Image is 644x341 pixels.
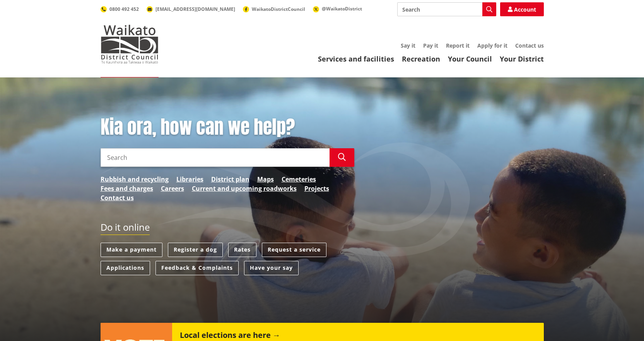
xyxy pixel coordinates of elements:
[176,175,203,184] a: Libraries
[228,243,256,257] a: Rates
[211,175,249,184] a: District plan
[101,193,134,202] a: Contact us
[147,6,235,12] a: [EMAIL_ADDRESS][DOMAIN_NAME]
[101,243,162,257] a: Make a payment
[252,6,305,12] span: WaikatoDistrictCouncil
[192,184,297,193] a: Current and upcoming roadworks
[515,42,544,49] a: Contact us
[423,42,438,49] a: Pay it
[155,6,235,12] span: [EMAIL_ADDRESS][DOMAIN_NAME]
[101,222,150,235] h2: Do it online
[257,175,274,184] a: Maps
[155,261,239,275] a: Feedback & Complaints
[101,261,150,275] a: Applications
[168,243,223,257] a: Register a dog
[262,243,326,257] a: Request a service
[313,5,362,12] a: @WaikatoDistrict
[101,175,169,184] a: Rubbish and recycling
[477,42,507,49] a: Apply for it
[500,54,544,63] a: Your District
[101,184,153,193] a: Fees and charges
[500,2,544,16] a: Account
[322,5,362,12] span: @WaikatoDistrict
[318,54,394,63] a: Services and facilities
[109,6,139,12] span: 0800 492 452
[101,25,159,63] img: Waikato District Council - Te Kaunihera aa Takiwaa o Waikato
[397,2,496,16] input: Search input
[161,184,184,193] a: Careers
[402,54,440,63] a: Recreation
[448,54,492,63] a: Your Council
[243,6,305,12] a: WaikatoDistrictCouncil
[101,148,330,167] input: Search input
[282,175,316,184] a: Cemeteries
[101,6,139,12] a: 0800 492 452
[244,261,299,275] a: Have your say
[401,42,415,49] a: Say it
[446,42,470,49] a: Report it
[101,116,354,139] h1: Kia ora, how can we help?
[304,184,329,193] a: Projects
